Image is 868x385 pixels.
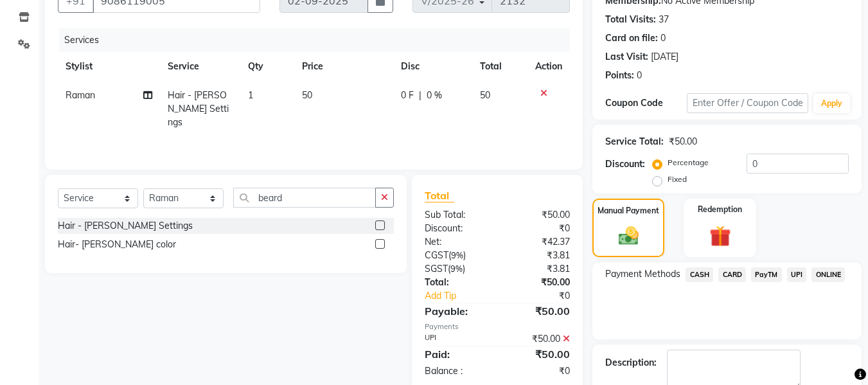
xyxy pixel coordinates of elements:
img: _cash.svg [612,224,645,247]
div: Net: [415,235,497,249]
span: 9% [451,250,463,260]
div: ₹3.81 [497,262,580,276]
div: 0 [637,69,642,82]
div: Payable: [415,303,497,319]
th: Service [160,52,240,81]
div: 37 [659,13,669,26]
th: Disc [393,52,472,81]
span: CGST [425,249,448,261]
span: 0 % [427,89,442,102]
div: Description: [605,356,657,370]
input: Search or Scan [233,188,376,208]
span: | [419,89,421,102]
span: 50 [480,89,490,101]
div: ₹50.00 [497,303,580,319]
div: ₹0 [497,222,580,235]
span: 9% [450,264,463,274]
button: Apply [813,94,850,113]
span: Payment Methods [605,267,680,281]
div: UPI [415,332,497,346]
a: Add Tip [415,289,511,303]
label: Manual Payment [598,205,659,217]
label: Redemption [698,204,742,215]
div: ₹50.00 [669,135,697,148]
div: ₹3.81 [497,249,580,262]
div: Card on file: [605,31,658,45]
span: UPI [787,267,807,282]
th: Price [294,52,393,81]
div: Last Visit: [605,50,648,64]
div: Hair - [PERSON_NAME] Settings [58,219,193,233]
span: CASH [686,267,713,282]
span: 50 [302,89,312,101]
span: 1 [248,89,253,101]
div: ₹0 [511,289,580,303]
span: Total [425,189,454,202]
div: Points: [605,69,634,82]
div: Coupon Code [605,96,686,110]
div: Sub Total: [415,208,497,222]
div: ₹42.37 [497,235,580,249]
span: Hair - [PERSON_NAME] Settings [168,89,229,128]
span: Raman [66,89,95,101]
th: Stylist [58,52,160,81]
div: ( ) [415,249,497,262]
img: _gift.svg [703,223,738,249]
div: Total: [415,276,497,289]
span: CARD [718,267,746,282]
span: ONLINE [811,267,845,282]
div: 0 [660,31,666,45]
div: Hair- [PERSON_NAME] color [58,238,176,251]
th: Action [527,52,570,81]
th: Total [472,52,528,81]
input: Enter Offer / Coupon Code [687,93,808,113]
div: Discount: [605,157,645,171]
div: ₹0 [497,364,580,378]
div: Service Total: [605,135,664,148]
div: ₹50.00 [497,346,580,362]
th: Qty [240,52,294,81]
div: ₹50.00 [497,332,580,346]
div: ₹50.00 [497,208,580,222]
div: Discount: [415,222,497,235]
div: Services [59,28,580,52]
span: PayTM [751,267,782,282]
label: Percentage [668,157,709,168]
span: 0 F [401,89,414,102]
div: ₹50.00 [497,276,580,289]
div: Payments [425,321,570,332]
div: Paid: [415,346,497,362]
div: Total Visits: [605,13,656,26]
label: Fixed [668,174,687,185]
div: ( ) [415,262,497,276]
div: Balance : [415,364,497,378]
div: [DATE] [651,50,678,64]
span: SGST [425,263,448,274]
